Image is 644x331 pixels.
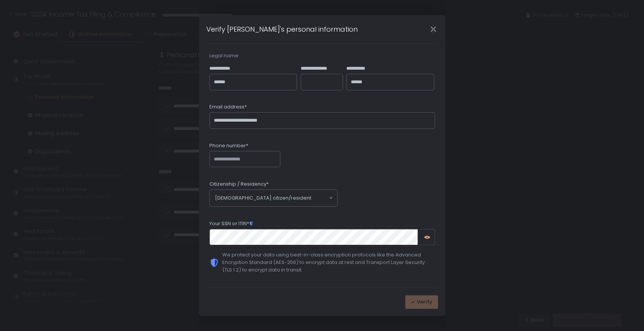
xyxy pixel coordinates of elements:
span: Phone number* [209,142,248,149]
div: We protect your data using best-in-class encryption protocols like the Advanced Encryption Standa... [222,251,435,274]
span: Citizenship / Residency* [209,181,269,188]
span: Your SSN or ITIN* [209,220,254,227]
div: Legal name [209,52,435,59]
span: Email address* [209,104,247,110]
h1: Verify [PERSON_NAME]'s personal information [206,24,358,34]
div: Close [421,25,446,34]
span: [DEMOGRAPHIC_DATA] citizen/resident [215,194,311,202]
div: Search for option [210,190,337,206]
input: Search for option [311,194,328,202]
